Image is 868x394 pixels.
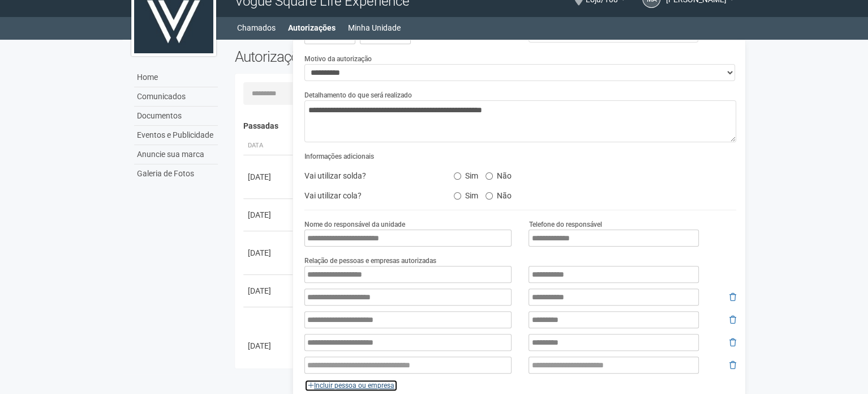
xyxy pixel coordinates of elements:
i: Remover [729,338,736,346]
label: Sim [454,187,478,201]
label: Informações adicionais [304,151,374,162]
i: Remover [729,293,736,301]
input: Não [485,172,493,180]
input: Não [485,192,493,200]
a: Autorizações [288,20,336,36]
a: Galeria de Fotos [134,164,218,183]
a: Chamados [237,20,276,36]
input: Sim [454,172,461,180]
label: Sim [454,167,478,181]
a: Incluir pessoa ou empresa [304,379,398,392]
div: [DATE] [248,209,290,221]
label: Motivo da autorização [304,54,372,64]
input: Sim [454,192,461,200]
a: Eventos e Publicidade [134,126,218,145]
h2: Autorizações [235,48,477,65]
div: [DATE] [248,285,290,296]
i: Remover [729,361,736,369]
a: Comunicados [134,87,218,107]
div: [DATE] [248,171,290,183]
label: Telefone do responsável [528,219,601,230]
div: Vai utilizar cola? [296,187,445,204]
label: Detalhamento do que será realizado [304,90,412,100]
i: Remover [729,316,736,324]
label: Relação de pessoas e empresas autorizadas [304,256,436,266]
div: Vai utilizar solda? [296,167,445,184]
div: [DATE] [248,340,290,351]
a: Home [134,68,218,87]
a: Anuncie sua marca [134,145,218,164]
a: Documentos [134,107,218,126]
h4: Passadas [243,122,728,130]
label: Nome do responsável da unidade [304,219,405,230]
div: [DATE] [248,247,290,259]
label: Não [485,187,512,201]
a: Minha Unidade [348,20,401,36]
label: Não [485,167,512,181]
th: Data [243,137,294,155]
